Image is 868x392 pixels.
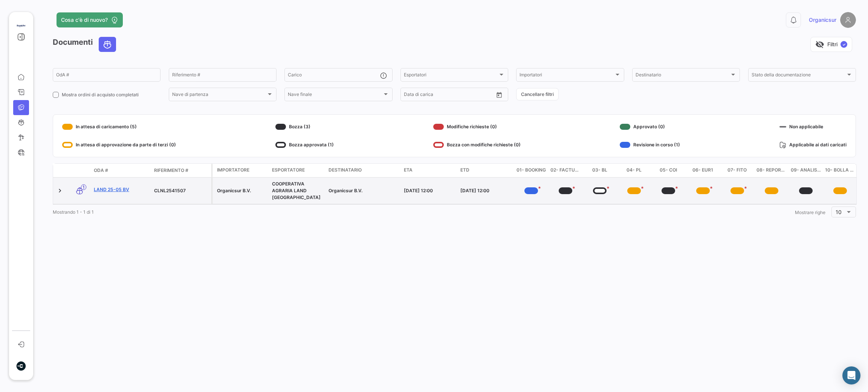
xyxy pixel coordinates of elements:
div: In attesa di approvazione da parte di terzi (0) [62,139,176,151]
span: Mostra ordini di acquisto completati [62,91,139,98]
span: visibility_off [815,40,824,49]
span: 01- Booking [517,167,546,174]
button: Cosa c'è di nuovo? [57,12,123,27]
datatable-header-cell: 04- PL [617,164,651,177]
button: visibility_offFiltri✓ [810,37,852,52]
span: OdA # [94,167,108,174]
datatable-header-cell: 01- Booking [514,164,548,177]
span: 1 [81,184,86,190]
datatable-header-cell: 07- FITO [720,164,754,177]
datatable-header-cell: ETA [401,164,457,177]
h3: Documenti [53,37,118,52]
span: 06- EUR1 [692,167,713,174]
a: LAND 25-05 BV [94,186,148,193]
datatable-header-cell: ETD [457,164,514,177]
span: Esportatori [404,73,498,79]
span: Destinatario [636,73,730,79]
datatable-header-cell: 03- BL [582,164,617,177]
datatable-header-cell: 09- Analisis [789,164,823,177]
div: Bozza (3) [275,121,334,133]
span: 04- PL [627,167,642,174]
datatable-header-cell: Destinatario [325,164,401,177]
span: 10 [836,209,842,215]
div: Non applicabile [779,121,847,133]
span: Stato della documentazione [752,73,846,79]
span: Importatore [217,167,249,173]
span: Riferimento # [154,167,188,174]
datatable-header-cell: Esportatore [269,164,325,177]
span: Importatori [520,73,614,79]
span: 09- Analisis [791,167,821,174]
div: [DATE] 12:00 [460,187,511,194]
datatable-header-cell: Riferimento # [151,164,211,177]
span: ETD [460,167,469,173]
span: 10- Bolla Doganale [825,167,855,174]
span: Esportatore [272,167,305,173]
button: Cancellare filtri [516,88,559,100]
input: Fino a [415,93,458,98]
div: [DATE] 12:00 [404,187,454,194]
div: Bozza approvata (1) [275,139,334,151]
datatable-header-cell: Importatore [212,164,269,177]
span: Nave finale [288,93,382,98]
span: Nave di partenza [172,93,266,98]
datatable-header-cell: 06- EUR1 [686,164,720,177]
span: Organicsur B.V. [329,188,362,193]
div: COOPERATIVA AGRARIA LAND [GEOGRAPHIC_DATA] [272,181,322,201]
datatable-header-cell: OdA # [91,164,151,177]
div: In attesa di caricamento (5) [62,121,176,133]
span: 02- Factura [550,167,581,174]
button: Open calendar [494,89,505,100]
div: CLNL2541507 [154,187,208,194]
input: Da [404,93,410,98]
button: Ocean [99,37,116,52]
div: Abrir Intercom Messenger [842,366,860,384]
span: Mostrare righe [795,210,825,215]
span: ETA [404,167,413,173]
div: Bozza con modifiche richieste (0) [433,139,521,151]
span: Cosa c'è di nuovo? [61,16,108,24]
datatable-header-cell: 08- Report calidad origen [754,164,789,177]
span: 05- COI [660,167,677,174]
div: Approvato (0) [620,121,680,133]
datatable-header-cell: Modalità di trasporto [68,167,91,173]
span: 03- BL [592,167,607,174]
datatable-header-cell: 10- Bolla Doganale [823,164,857,177]
img: placeholder-user.png [840,12,856,28]
datatable-header-cell: 05- COI [651,164,686,177]
img: Logo+OrganicSur.png [16,21,26,31]
div: Organicsur B.V. [217,187,266,194]
div: Applicabile ai dati caricati [779,139,847,151]
div: Revisione in corso (1) [620,139,680,151]
span: ✓ [840,41,847,48]
span: Mostrando 1 - 1 di 1 [53,209,94,215]
span: Organicsur [809,16,836,24]
span: 08- Report calidad origen [756,167,787,174]
div: Modifiche richieste (0) [433,121,521,133]
span: Destinatario [329,167,362,173]
span: 07- FITO [727,167,747,174]
datatable-header-cell: 02- Factura [548,164,582,177]
a: Expand/Collapse Row [56,187,64,194]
